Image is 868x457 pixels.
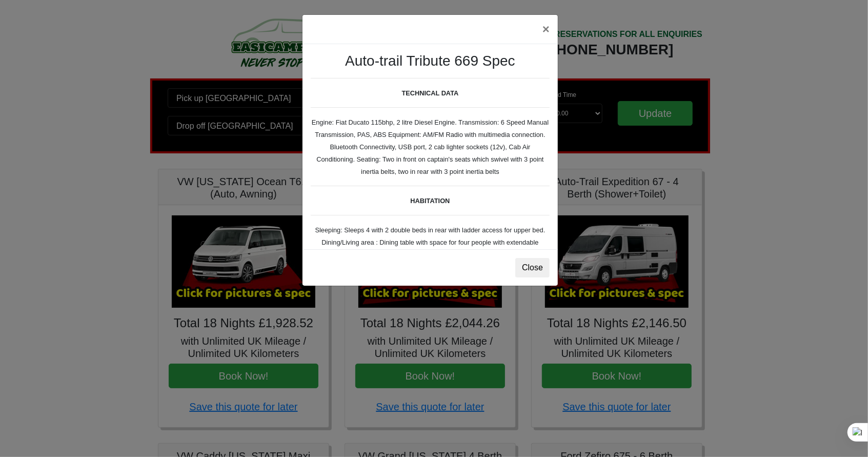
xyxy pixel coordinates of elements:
[402,89,459,97] b: TECHNICAL DATA
[534,15,558,44] button: ×
[515,258,550,277] button: Close
[311,52,550,70] h3: Auto-trail Tribute 669 Spec
[410,197,450,205] b: HABITATION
